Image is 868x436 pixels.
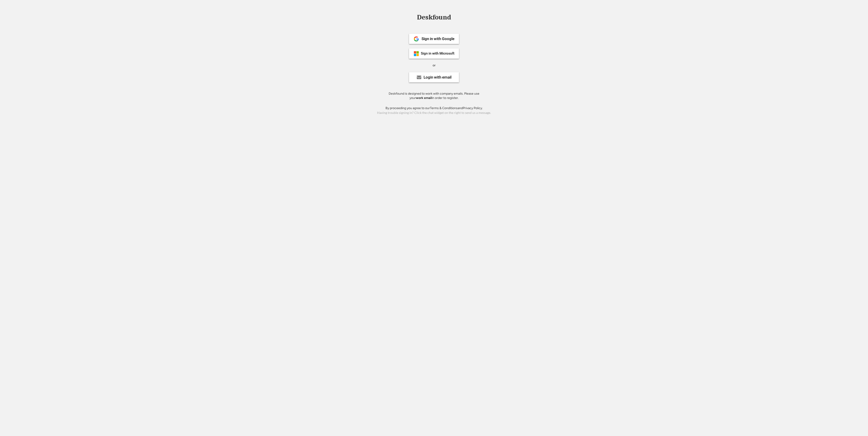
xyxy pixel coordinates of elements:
[430,106,458,110] a: Terms & Conditions
[414,51,419,56] img: ms-symbollockup_mssymbol_19.png
[433,63,436,68] div: or
[415,14,453,21] div: Deskfound
[416,96,432,100] strong: work email
[385,106,483,110] div: By proceeding you agree to our and
[383,91,485,100] div: Deskfound is designed to work with company emails. Please use your in order to register.
[421,52,454,55] div: Sign in with Microsoft
[422,37,454,41] div: Sign in with Google
[424,75,451,79] div: Login with email
[463,106,483,110] a: Privacy Policy.
[414,36,419,42] img: 1024px-Google__G__Logo.svg.png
